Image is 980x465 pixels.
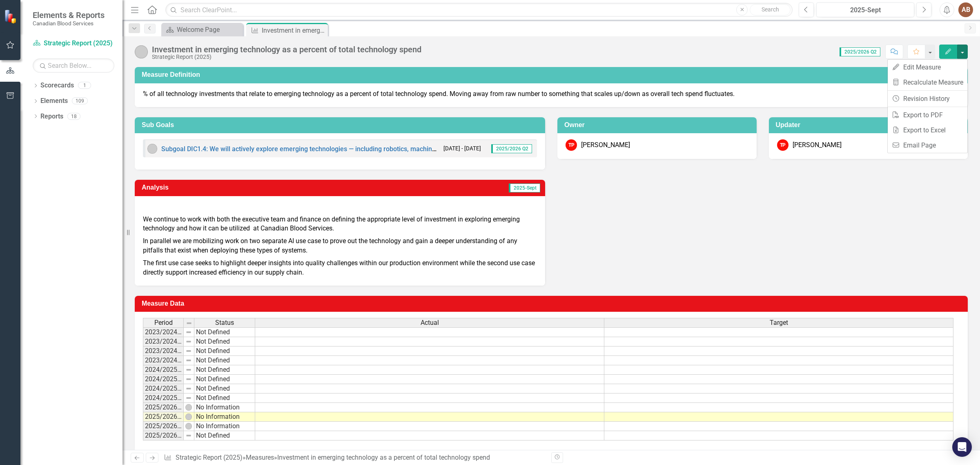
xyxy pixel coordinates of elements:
[581,141,630,150] div: [PERSON_NAME]
[185,432,192,439] img: 8DAGhfEEPCf229AAAAAElFTkSuQmCC
[143,365,184,375] td: 2024/2025 Q1
[142,121,541,129] h3: Sub Goals
[142,184,323,191] h3: Analysis
[443,145,481,152] small: [DATE] - [DATE]
[194,347,255,356] td: Not Defined
[194,431,255,440] td: Not Defined
[194,393,255,403] td: Not Defined
[566,139,577,151] div: TP
[888,60,967,75] a: Edit Measure
[40,96,68,106] a: Elements
[770,319,788,326] span: Target
[143,403,184,412] td: 2025/2026 Q1
[40,112,63,121] a: Reports
[888,123,967,138] a: Export to Excel
[143,431,184,440] td: 2025/2026 Q4
[564,121,753,129] h3: Owner
[194,365,255,375] td: Not Defined
[246,454,274,461] a: Measures
[143,412,184,422] td: 2025/2026 Q2
[142,300,964,307] h3: Measure Data
[958,2,973,17] button: AB
[194,384,255,393] td: Not Defined
[194,375,255,384] td: Not Defined
[143,356,184,365] td: 2023/2024 Q4
[840,47,880,56] span: 2025/2026 Q2
[143,375,184,384] td: 2024/2025 Q2
[888,75,967,90] a: Recalculate Measure
[185,395,192,401] img: 8DAGhfEEPCf229AAAAAElFTkSuQmCC
[33,39,114,48] a: Strategic Report (2025)
[143,422,184,431] td: 2025/2026 Q3
[888,91,967,106] a: Revision History
[143,337,184,347] td: 2023/2024 Q2
[33,58,114,73] input: Search Below...
[421,319,439,326] span: Actual
[143,89,960,99] p: % of all technology investments that relate to emerging technology as a percent of total technolo...
[185,338,192,345] img: 8DAGhfEEPCf229AAAAAElFTkSuQmCC
[143,347,184,356] td: 2023/2024 Q3
[154,319,173,326] span: Period
[888,138,967,153] a: Email Page
[161,145,735,153] a: Subgoal DIC1.4: We will actively explore emerging technologies — including robotics, machine lear...
[143,213,537,235] p: We continue to work with both the executive team and finance on defining the appropriate level of...
[176,454,243,461] a: Strategic Report (2025)
[816,2,914,17] button: 2025-Sept
[143,235,537,257] p: In parallel we are mobilizing work on two separate AI use case to prove out the technology and ga...
[185,348,192,354] img: 8DAGhfEEPCf229AAAAAElFTkSuQmCC
[762,6,779,13] span: Search
[163,25,241,35] a: Welcome Page
[194,403,255,412] td: No Information
[152,54,421,60] div: Strategic Report (2025)
[142,71,964,78] h3: Measure Definition
[185,414,192,420] img: wEE9TsDyXodHwAAAABJRU5ErkJggg==
[185,376,192,382] img: 8DAGhfEEPCf229AAAAAElFTkSuQmCC
[952,437,972,457] div: Open Intercom Messenger
[185,329,192,335] img: 8DAGhfEEPCf229AAAAAElFTkSuQmCC
[186,320,192,326] img: 8DAGhfEEPCf229AAAAAElFTkSuQmCC
[67,113,80,120] div: 18
[152,45,421,54] div: Investment in emerging technology as a percent of total technology spend
[277,454,490,461] div: Investment in emerging technology as a percent of total technology spend
[185,367,192,373] img: 8DAGhfEEPCf229AAAAAElFTkSuQmCC
[143,327,184,337] td: 2023/2024 Q1
[4,9,18,24] img: ClearPoint Strategy
[185,357,192,364] img: 8DAGhfEEPCf229AAAAAElFTkSuQmCC
[194,356,255,365] td: Not Defined
[888,107,967,123] a: Export to PDF
[33,10,105,20] span: Elements & Reports
[165,3,793,17] input: Search ClearPoint...
[194,327,255,337] td: Not Defined
[215,319,234,326] span: Status
[78,82,91,89] div: 1
[491,144,532,153] span: 2025/2026 Q2
[185,423,192,429] img: wEE9TsDyXodHwAAAABJRU5ErkJggg==
[147,144,157,154] img: No Information
[777,139,788,151] div: TP
[819,5,911,15] div: 2025-Sept
[177,25,241,35] div: Welcome Page
[194,412,255,422] td: No Information
[194,337,255,347] td: Not Defined
[143,384,184,393] td: 2024/2025 Q3
[33,20,105,27] small: Canadian Blood Services
[143,393,184,403] td: 2024/2025 Q4
[40,81,74,90] a: Scorecards
[143,257,537,277] p: The first use case seeks to highlight deeper insights into quality challenges within our producti...
[750,4,791,16] button: Search
[509,183,540,192] span: 2025-Sept
[262,25,326,36] div: Investment in emerging technology as a percent of total technology spend
[185,404,192,411] img: wEE9TsDyXodHwAAAABJRU5ErkJggg==
[72,98,88,105] div: 109
[164,453,545,463] div: » »
[194,422,255,431] td: No Information
[135,45,148,58] img: No Information
[793,141,842,150] div: [PERSON_NAME]
[776,121,964,129] h3: Updater
[185,385,192,392] img: 8DAGhfEEPCf229AAAAAElFTkSuQmCC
